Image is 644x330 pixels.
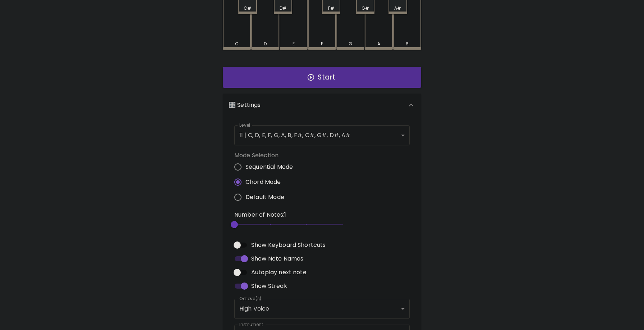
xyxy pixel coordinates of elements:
[251,282,287,290] span: Show Streak
[406,41,409,47] div: B
[245,163,293,171] span: Sequential Mode
[321,41,323,47] div: F
[377,41,380,47] div: A
[239,122,250,128] label: Level
[245,193,284,202] span: Default Mode
[244,5,251,12] div: C#
[362,5,369,12] div: G#
[328,5,334,12] div: F#
[251,254,303,263] span: Show Note Names
[223,94,421,117] div: 🎛️ Settings
[235,41,239,47] div: C
[234,125,410,145] div: 11 | C, D, E, F, G, A, B, F#, C#, G#, D#, A#
[280,5,286,12] div: D#
[234,299,410,319] div: High Voice
[293,41,295,47] div: E
[251,268,307,277] span: Autoplay next note
[239,321,263,327] label: Instrument
[234,211,342,219] p: Number of Notes: 1
[349,41,352,47] div: G
[251,241,326,249] span: Show Keyboard Shortcuts
[239,295,262,302] label: Octave(s)
[264,41,267,47] div: D
[394,5,401,12] div: A#
[229,101,261,109] p: 🎛️ Settings
[223,67,421,88] button: Start
[234,151,299,159] label: Mode Selection
[245,178,281,186] span: Chord Mode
